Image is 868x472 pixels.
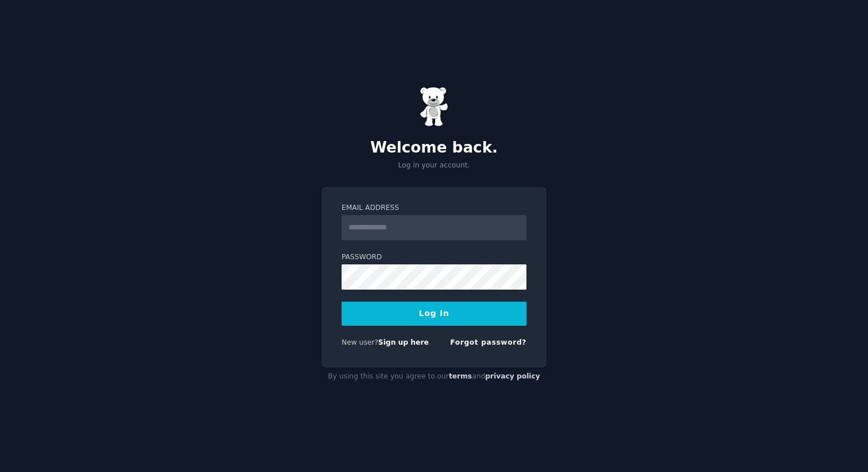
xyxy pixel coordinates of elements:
a: Forgot password? [450,338,526,346]
span: New user? [342,338,378,346]
button: Log In [342,302,526,326]
div: By using this site you agree to our and [321,368,547,386]
p: Log in your account. [321,161,547,171]
h2: Welcome back. [321,139,547,157]
label: Password [342,252,526,263]
a: terms [449,372,472,380]
a: privacy policy [485,372,540,380]
label: Email Address [342,203,526,213]
a: Sign up here [378,338,429,346]
img: Gummy Bear [420,87,448,127]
